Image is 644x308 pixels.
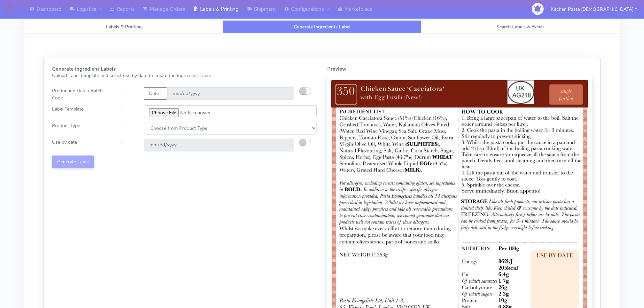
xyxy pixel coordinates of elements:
[47,122,116,135] div: Product Type
[116,122,139,135] div: :
[546,2,642,16] button: Kitchen Pasta [DEMOGRAPHIC_DATA]
[24,20,620,33] ul: Tabs
[52,72,317,79] p: Upload Label template and select use by date to create the Ingredient Label.
[116,87,139,101] div: :
[116,139,139,151] div: :
[47,87,116,101] div: Production Date / Batch Code
[116,105,139,118] div: :
[52,156,94,168] button: Generate Label
[106,24,142,30] span: Labels & Printing
[52,66,317,72] h5: Generate Ingredient Labels
[327,66,592,72] h5: Preview
[47,105,116,118] div: Label Template
[144,87,167,100] button: Date
[496,24,545,30] span: Search Labels & Excels
[47,139,116,151] div: Use by date
[294,24,350,30] span: Generate Ingredients Label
